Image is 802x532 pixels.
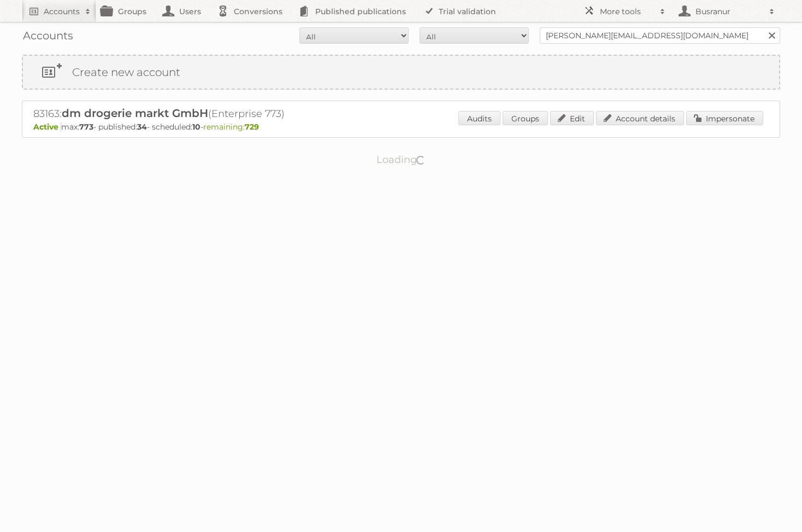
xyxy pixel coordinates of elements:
a: Impersonate [686,111,763,125]
h2: 83163: (Enterprise 773) [33,107,416,121]
span: Active [33,122,61,132]
strong: 729 [245,122,259,132]
p: Loading [342,149,461,171]
span: remaining: [203,122,259,132]
strong: 773 [79,122,93,132]
a: Create new account [23,56,779,89]
a: Account details [596,111,684,125]
a: Audits [458,111,500,125]
span: dm drogerie markt GmbH [62,107,208,120]
h2: Accounts [44,6,80,17]
h2: More tools [600,6,654,17]
p: max: - published: - scheduled: - [33,122,769,132]
strong: 34 [137,122,147,132]
h2: Busranur [693,6,764,17]
strong: 10 [192,122,200,132]
a: Edit [550,111,594,125]
a: Groups [503,111,548,125]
